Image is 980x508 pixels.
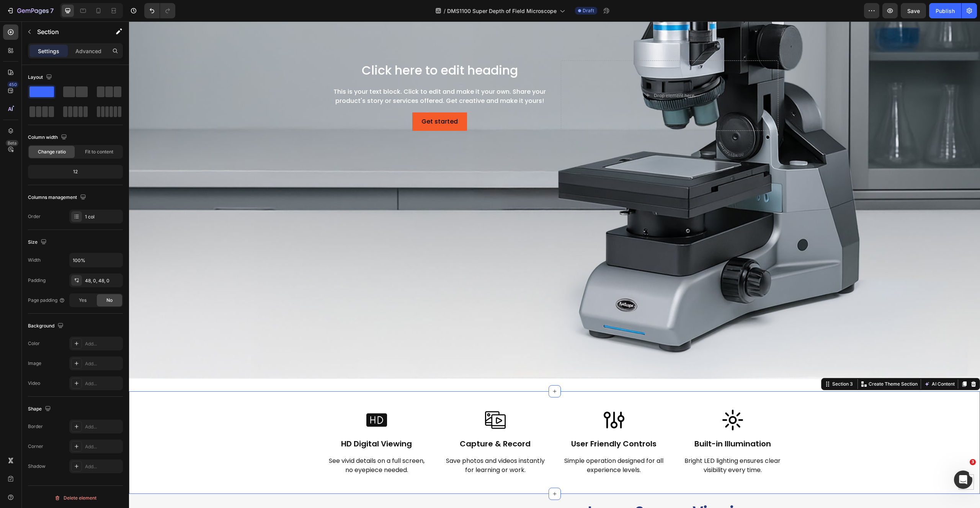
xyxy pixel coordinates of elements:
div: Image [28,360,41,367]
p: Settings [38,47,59,55]
div: Add... [85,340,121,347]
span: / [444,7,446,15]
div: Get started [292,96,329,105]
p: Bright LED lighting ensures clear visibility every time. [553,435,655,453]
div: Delete element [54,493,96,503]
span: Draft [583,7,594,14]
button: Save [901,3,926,18]
span: Change ratio [38,148,66,155]
img: gempages_490494969883132785-2539ef58-7bd6-4b97-b70d-ccaf8d6c7f05.jpg [356,388,377,409]
p: Section [37,27,100,36]
div: Add... [85,463,121,470]
span: 3 [970,459,976,465]
div: Column width [28,132,69,143]
div: Add... [85,360,121,367]
span: No [106,297,113,304]
p: Save photos and videos instantly for learning or work. [315,435,417,453]
iframe: Design area [129,21,980,508]
button: Get started [283,91,338,109]
div: Color [28,340,40,347]
img: gempages_490494969883132785-caab04af-5538-4b29-8b12-e6cccfd943ad.jpg [237,388,258,409]
p: Advanced [75,47,101,55]
div: Corner [28,443,43,450]
img: gempages_490494969883132785-d3dacddf-ca66-4d81-8446-b85f61cfdb9c.jpg [475,388,495,409]
input: Auto [70,253,122,267]
h2: HD Digital Viewing [196,409,299,434]
div: Add... [85,380,121,387]
div: Layout [28,72,54,83]
div: 1 col [85,213,121,220]
div: Video [28,380,40,387]
h2: User Friendly Controls [433,409,537,434]
div: 450 [7,81,18,88]
button: 7 [3,3,57,18]
div: Width [28,257,41,264]
button: AI Content [794,358,827,367]
div: Section 3 [702,359,725,366]
h2: Capture & Record [315,409,418,434]
iframe: Intercom live chat [954,471,972,489]
h2: Click here to edit heading [202,39,420,59]
div: Drop element here [525,71,565,77]
div: Page padding [28,297,65,304]
h2: Large Screen Viewing [458,479,640,503]
div: 12 [29,166,121,177]
div: Background [28,321,65,331]
p: See vivid details on a full screen, no eyepiece needed. [197,435,299,453]
div: 48, 0, 48, 0 [85,277,121,284]
span: Fit to content [85,148,113,155]
div: Order [28,213,41,220]
div: This is your text block. Click to edit and make it your own. Share your product's story or servic... [202,65,420,85]
div: Add... [85,423,121,430]
p: 7 [50,6,54,15]
span: Save [907,8,920,14]
div: Border [28,423,43,430]
div: Add... [85,443,121,450]
div: Size [28,237,48,247]
div: Shape [28,404,52,414]
span: Yes [79,297,87,304]
h2: Built-in Illumination [552,409,655,434]
div: Undo/Redo [144,3,175,18]
div: Publish [936,7,955,15]
p: Create Theme Section [740,359,789,366]
img: gempages_490494969883132785-8c0503f1-ca07-4d14-a093-442a8cebf65d.jpg [593,388,614,409]
button: Delete element [28,492,123,504]
div: Shadow [28,463,46,470]
div: Columns management [28,192,88,203]
div: Padding [28,277,46,284]
span: DMS1100 Super Depth of Field Microscope [447,7,557,15]
button: Publish [929,3,961,18]
p: Simple operation designed for all experience levels. [434,435,536,453]
div: Beta [6,140,18,146]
